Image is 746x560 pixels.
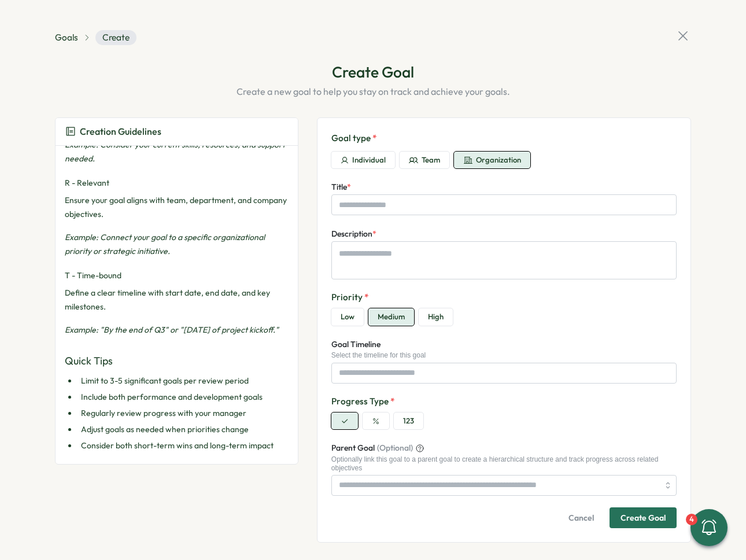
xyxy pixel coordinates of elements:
h4: R - Relevant [65,177,289,189]
button: Medium [368,308,414,326]
label: Goal Timeline [331,338,381,351]
li: Regularly review progress with your manager [77,406,289,420]
span: Team [422,155,440,165]
div: Select the timeline for this goal [331,351,677,359]
em: Example: Connect your goal to a specific organizational priority or strategic initiative. [65,232,265,256]
button: Organization [454,152,530,169]
li: Limit to 3-5 significant goals per review period [77,374,289,388]
button: Goals [55,31,78,44]
button: Cancel [557,507,605,528]
span: Organization [476,155,521,165]
button: Create Goal [610,507,677,528]
h3: Quick Tips [65,353,289,369]
button: 123 [394,412,423,430]
li: Include both performance and development goals [77,390,289,404]
span: Cancel [568,508,594,528]
div: 4 [686,514,697,525]
label: Description [331,228,376,241]
label: Goal type [331,132,677,145]
button: Individual [331,152,395,169]
span: (Optional) [377,442,413,455]
button: Low [331,308,364,326]
p: Define a clear timeline with start date, end date, and key milestones. [65,286,289,314]
button: Team [400,152,449,169]
h4: T - Time-bound [65,270,289,281]
div: Optionally link this goal to a parent goal to create a hierarchical structure and track progress ... [331,455,677,472]
p: Create a new goal to help you stay on track and achieve your goals. [55,84,691,99]
p: Ensure your goal aligns with team, department, and company objectives. [65,193,289,221]
label: Progress Type [331,395,677,408]
div: Create Goal [621,514,666,522]
li: Consider both short-term wins and long-term impact [77,439,289,452]
span: Parent Goal [331,442,375,455]
button: 4 [690,509,727,546]
span: Creation Guidelines [80,124,161,139]
label: Title [331,181,351,194]
h1: Create Goal [55,62,691,82]
span: Create [95,30,136,45]
li: Adjust goals as needed when priorities change [77,422,289,436]
span: Individual [352,155,386,165]
em: Example: "By the end of Q3" or "[DATE] of project kickoff." [65,325,279,335]
em: Example: Consider your current skills, resources, and support needed. [65,139,285,164]
label: Priority [331,291,677,304]
button: High [419,308,453,326]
